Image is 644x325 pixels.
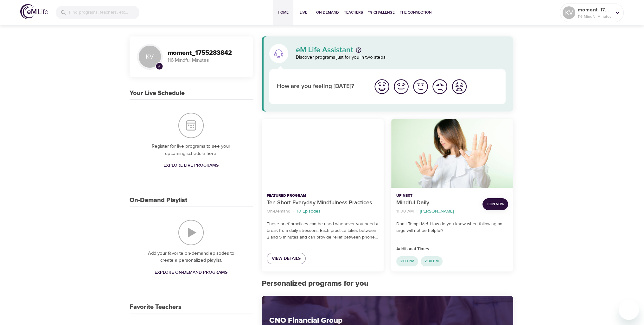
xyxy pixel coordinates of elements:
h3: On-Demand Playlist [130,197,187,204]
p: Ten Short Everyday Mindfulness Practices [267,199,379,207]
span: Teachers [344,9,363,16]
a: Explore Live Programs [161,160,221,171]
a: View Details [267,253,306,264]
span: Explore Live Programs [163,162,219,169]
p: On-Demand [267,208,290,215]
p: eM Life Assistant [296,46,353,54]
button: Join Now [482,198,508,210]
button: Mindful Daily [391,119,513,188]
h2: Personalized programs for you [262,279,513,288]
span: 1% Challenge [368,9,395,16]
input: Find programs, teachers, etc... [69,6,139,19]
p: 10 Episodes [297,208,321,215]
span: Explore On-Demand Programs [155,269,227,277]
button: I'm feeling ok [411,77,430,96]
img: worst [450,78,468,95]
span: 2:30 PM [421,258,443,264]
p: 116 Mindful Minutes [578,14,611,19]
p: Register for live programs to see your upcoming schedule here. [142,143,240,157]
p: Don't Tempt Me!: How do you know when following an urge will not be helpful? [396,221,508,234]
p: Additional Times [396,246,508,252]
img: eM Life Assistant [274,48,284,59]
img: Your Live Schedule [178,113,204,138]
img: good [392,78,410,95]
button: I'm feeling good [392,77,411,96]
div: KV [563,6,575,19]
a: Explore On-Demand Programs [152,267,230,278]
div: KV [137,44,163,69]
p: Discover programs just for you in two steps [296,54,506,61]
h3: Favorite Teachers [130,303,182,311]
nav: breadcrumb [396,207,477,216]
button: I'm feeling worst [450,77,469,96]
span: The Connection [400,9,431,16]
button: I'm feeling great [372,77,392,96]
p: These brief practices can be used whenever you need a break from daily stressors. Each practice t... [267,221,379,241]
p: Add your favorite on-demand episodes to create a personalized playlist. [142,250,240,264]
p: moment_1755283842 [578,6,611,14]
p: Featured Program [267,193,379,199]
img: ok [412,78,429,95]
p: Up Next [396,193,477,199]
div: 2:00 PM [396,256,418,266]
li: · [293,207,294,216]
li: · [416,207,418,216]
span: Home [276,9,291,16]
span: 2:00 PM [396,258,418,264]
span: Join Now [486,201,504,207]
p: [PERSON_NAME] [420,208,454,215]
h3: moment_1755283842 [168,49,245,57]
nav: breadcrumb [267,207,379,216]
img: logo [20,4,48,19]
img: bad [431,78,449,95]
div: 2:30 PM [421,256,443,266]
span: Live [296,9,311,16]
p: 11:00 AM [396,208,414,215]
iframe: Button to launch messaging window [619,300,639,320]
img: great [373,78,391,95]
span: View Details [272,255,301,263]
button: Ten Short Everyday Mindfulness Practices [262,119,384,188]
button: I'm feeling bad [430,77,450,96]
p: How are you feeling [DATE]? [277,82,365,91]
h3: Your Live Schedule [130,90,185,97]
img: On-Demand Playlist [178,220,204,245]
p: 116 Mindful Minutes [168,57,245,64]
span: On-Demand [316,9,339,16]
p: Mindful Daily [396,199,477,207]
